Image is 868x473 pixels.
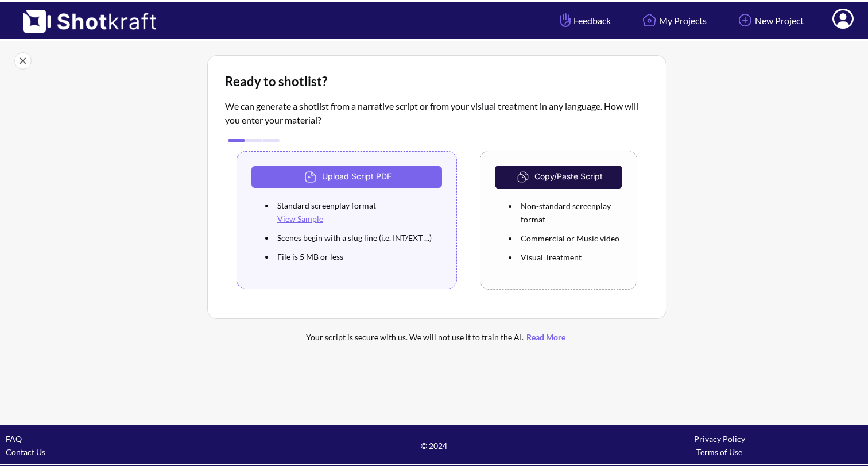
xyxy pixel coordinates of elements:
a: My Projects [631,5,715,36]
li: Scenes begin with a slug line (i.e. INT/EXT ...) [274,228,442,247]
button: Copy/Paste Script [495,166,622,189]
a: Read More [524,332,568,342]
img: Add Icon [735,10,755,30]
li: Visual Treatment [518,248,622,267]
img: Hand Icon [557,10,573,30]
div: Ready to shotlist? [225,73,649,90]
li: Commercial or Music video [518,229,622,248]
button: Upload Script PDF [251,166,442,188]
div: Terms of Use [577,445,862,459]
img: Home Icon [640,10,659,30]
a: New Project [727,5,812,36]
div: Privacy Policy [577,432,862,445]
li: Standard screenplay format [274,196,442,228]
a: Contact Us [6,447,45,457]
div: Your script is secure with us. We will not use it to train the AI. [253,330,621,344]
p: We can generate a shotlist from a narrative script or from your visiual treatment in any language... [225,99,649,127]
span: Feedback [557,14,611,27]
img: CopyAndPaste Icon [514,168,534,186]
span: © 2024 [291,439,576,452]
img: Upload Icon [302,168,322,186]
a: FAQ [6,434,22,444]
li: Non-standard screenplay format [518,197,622,229]
li: File is 5 MB or less [274,247,442,266]
img: Close Icon [14,52,32,70]
a: View Sample [277,214,323,224]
